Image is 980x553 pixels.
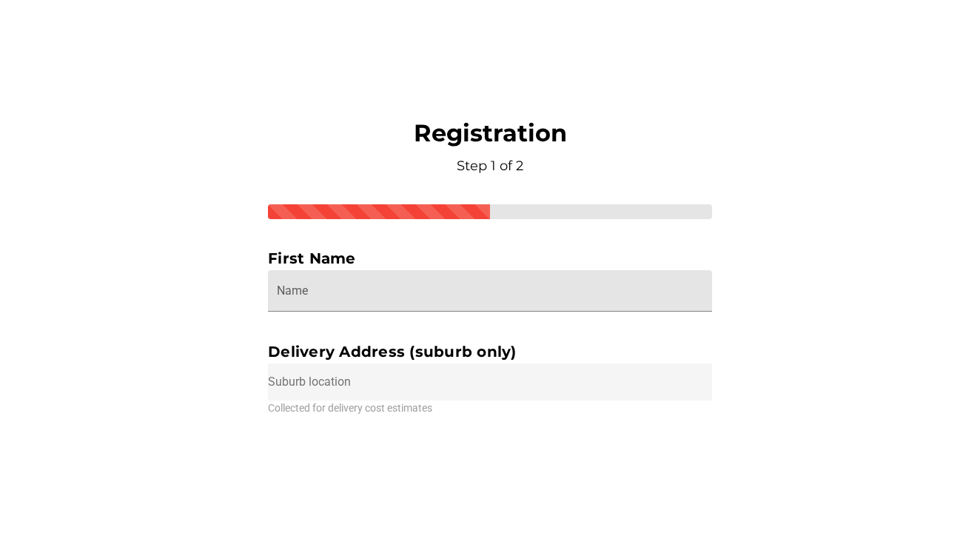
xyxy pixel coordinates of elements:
div: Collected for delivery cost estimates [268,400,712,416]
div: Registration [414,118,567,176]
div: First Name [268,247,712,270]
input: Suburb location [268,363,712,400]
span: Step 1 of 2 [457,158,523,174]
input: Name [277,270,703,312]
div: Delivery Address (suburb only) [268,340,712,363]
